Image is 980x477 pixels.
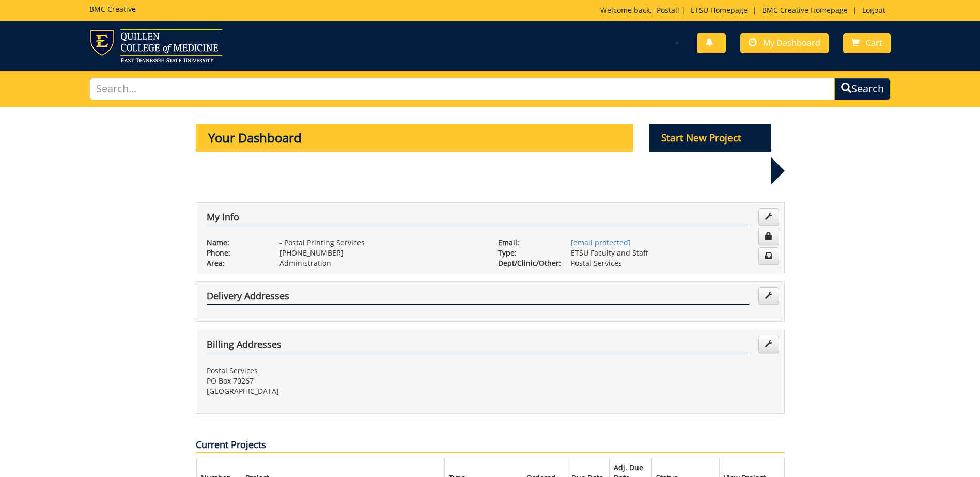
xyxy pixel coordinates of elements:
[758,208,779,226] a: Edit Info
[207,340,749,353] h4: Billing Addresses
[571,248,774,258] p: ETSU Faculty and Staff
[498,237,555,248] p: Email:
[207,212,749,226] h4: My Info
[758,287,779,305] a: Edit Addresses
[207,248,264,258] p: Phone:
[649,124,771,152] p: Start New Project
[740,33,829,53] a: My Dashboard
[279,248,483,258] p: [PHONE_NUMBER]
[89,5,136,13] h5: BMC Creative
[207,258,264,268] p: Area:
[498,248,555,258] p: Type:
[866,37,882,49] span: Cart
[834,78,891,100] button: Search
[279,258,483,268] p: Administration
[207,237,264,248] p: Name:
[89,78,835,100] input: Search...
[196,438,785,453] p: Current Projects
[652,5,677,15] a: - Postal
[279,237,483,248] p: - Postal Printing Services
[196,124,634,152] p: Your Dashboard
[757,5,853,15] a: BMC Creative Homepage
[207,376,483,386] p: PO Box 70267
[857,5,891,15] a: Logout
[758,247,779,265] a: Change Communication Preferences
[686,5,753,15] a: ETSU Homepage
[763,37,820,49] span: My Dashboard
[758,228,779,245] a: Change Password
[843,33,891,53] a: Cart
[600,5,891,15] p: Welcome back, ! | | |
[571,258,774,268] p: Postal Services
[89,29,222,62] img: ETSU logo
[498,258,555,268] p: Dept/Clinic/Other:
[649,134,771,144] a: Start New Project
[758,336,779,353] a: Edit Addresses
[571,237,631,247] a: [email protected]
[207,365,483,376] p: Postal Services
[207,291,749,305] h4: Delivery Addresses
[207,386,483,396] p: [GEOGRAPHIC_DATA]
